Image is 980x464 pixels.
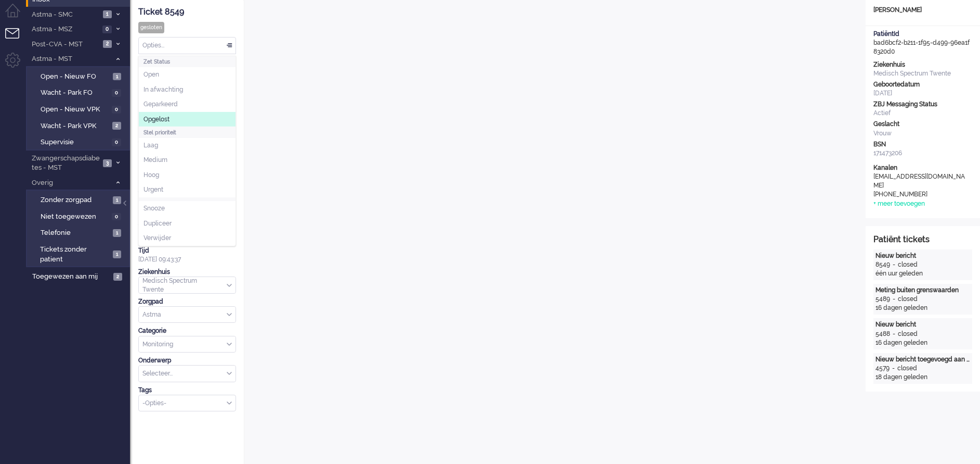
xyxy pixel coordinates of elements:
div: Kanalen [873,164,972,172]
div: 5488 [876,330,890,338]
div: Geslacht [873,120,972,129]
li: Stel prioriteit [139,127,236,197]
span: Astma - MST [30,54,111,64]
a: Open - Nieuw FO 1 [30,70,129,82]
span: Astma - MSZ [30,24,99,34]
div: 5489 [876,295,890,304]
span: 1 [113,229,121,237]
li: Zet Status [139,56,236,127]
span: Toegewezen aan mij [32,272,110,282]
div: 16 dagen geleden [876,338,970,347]
div: closed [898,295,918,304]
span: Geparkeerd [143,100,178,109]
li: Open [139,67,236,82]
div: Ticket 8549 [138,6,236,18]
span: Stel prioriteit [143,129,176,136]
div: BSN [873,140,972,149]
a: Telefonie 1 [30,227,129,238]
span: 1 [113,73,121,81]
span: Open - Nieuw FO [41,72,110,82]
span: Supervisie [41,137,109,147]
div: bad6bcf2-b211-1f95-d499-96ea1f8320d0 [866,30,980,56]
a: Wacht - Park VPK 2 [30,120,129,131]
div: Ziekenhuis [138,268,236,277]
span: Post-CVA - MST [30,40,100,49]
li: Verwijder [139,231,236,246]
span: Snooze [143,204,165,213]
ul: Zet Status [139,67,236,127]
div: Ziekenhuis [873,60,972,69]
span: In afwachting [143,85,183,94]
div: [DATE] 09:43:37 [138,246,236,264]
div: Medisch Spectrum Twente [873,69,972,78]
div: Tijd [138,246,236,255]
li: Tickets menu [5,28,29,52]
div: Tags [138,386,236,395]
li: In afwachting [139,82,236,97]
span: 2 [103,40,112,48]
div: Nieuw bericht [876,252,970,260]
span: 2 [113,273,122,281]
div: één uur geleden [876,269,970,278]
span: 2 [112,122,121,130]
div: - [890,330,898,338]
li: Hoog [139,168,236,183]
div: PatiëntId [873,30,972,39]
div: [PHONE_NUMBER] [873,190,967,199]
div: Select Tags [138,395,236,412]
div: Vrouw [873,129,972,138]
span: 3 [103,159,112,167]
span: Zonder zorgpad [41,195,110,205]
li: Snooze [139,201,236,216]
span: 1 [113,250,121,258]
span: Dupliceer [143,219,172,228]
div: 8549 [876,260,890,269]
span: Overig [30,178,111,188]
div: Patiënt tickets [873,234,972,246]
div: gesloten [138,22,164,33]
a: Open - Nieuw VPK 0 [30,103,129,115]
div: Zorgpad [138,297,236,306]
span: Astma - SMC [30,10,100,20]
ul: Stel prioriteit [139,138,236,197]
span: Niet toegewezen [41,212,109,222]
a: Wacht - Park FO 0 [30,86,129,98]
li: Dupliceer [139,216,236,231]
div: Meting buiten grenswaarden [876,286,970,295]
div: closed [898,330,918,338]
span: Opgelost [143,115,169,124]
div: 18 dagen geleden [876,373,970,382]
div: 16 dagen geleden [876,304,970,312]
div: [EMAIL_ADDRESS][DOMAIN_NAME] [873,172,967,190]
body: Rich Text Area. Press ALT-0 for help. [4,4,600,22]
div: Categorie [138,327,236,335]
div: + meer toevoegen [873,199,925,208]
span: Open - Nieuw VPK [41,105,109,115]
span: Zwangerschapsdiabetes - MST [30,154,100,173]
li: Dashboard menu [5,4,29,27]
span: Laag [143,141,158,150]
a: Zonder zorgpad 1 [30,194,129,205]
div: closed [897,364,917,373]
div: Nieuw bericht toegevoegd aan gesprek [876,355,970,364]
div: [PERSON_NAME] [866,6,980,15]
li: Opgelost [139,112,236,127]
div: [DATE] [873,89,972,98]
span: Wacht - Park FO [41,88,109,98]
span: Verwijder [143,234,171,243]
div: - [890,364,897,373]
span: 1 [103,10,112,18]
li: Laag [139,138,236,153]
span: Zet Status [143,58,170,65]
span: Tickets zonder patient [40,245,110,264]
span: 0 [102,26,112,33]
a: Niet toegewezen 0 [30,210,129,222]
span: Urgent [143,185,163,194]
span: 1 [113,196,121,204]
div: 171473206 [873,149,972,158]
div: - [890,295,898,304]
span: 0 [112,106,121,114]
div: Actief [873,109,972,118]
div: closed [898,260,918,269]
span: Wacht - Park VPK [41,121,110,131]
